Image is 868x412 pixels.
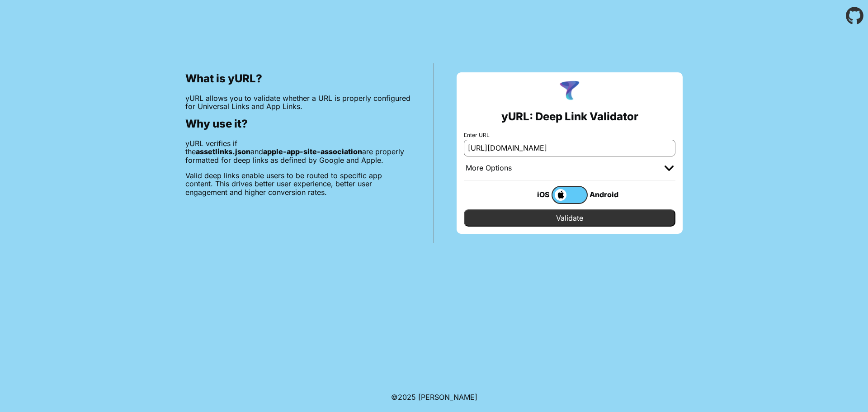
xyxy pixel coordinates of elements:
span: 2025 [398,393,416,402]
h2: What is yURL? [185,72,411,85]
b: apple-app-site-association [263,147,362,156]
input: Validate [464,209,675,227]
p: yURL allows you to validate whether a URL is properly configured for Universal Links and App Links. [185,94,411,111]
input: e.g. https://app.chayev.com/xyx [464,140,675,156]
h2: yURL: Deep Link Validator [501,110,638,123]
h2: Why use it? [185,118,411,130]
div: iOS [515,189,552,200]
a: Michael Ibragimchayev's Personal Site [418,393,477,402]
b: assetlinks.json [196,147,250,156]
p: yURL verifies if the and are properly formatted for deep links as defined by Google and Apple. [185,139,411,164]
label: Enter URL [464,132,675,138]
footer: © [391,382,477,412]
img: chevron [665,166,674,171]
div: Android [588,189,624,200]
div: More Options [466,164,512,173]
p: Valid deep links enable users to be routed to specific app content. This drives better user exper... [185,171,411,196]
img: yURL Logo [558,80,581,103]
